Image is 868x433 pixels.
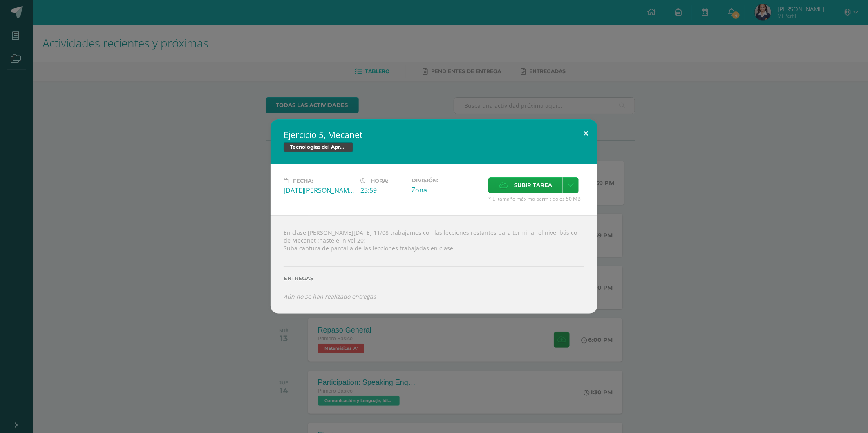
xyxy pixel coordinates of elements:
[284,275,584,281] label: Entregas
[514,178,552,193] span: Subir tarea
[271,215,597,313] div: En clase [PERSON_NAME][DATE] 11/08 trabajamos con las lecciones restantes para terminar el nivel ...
[293,178,313,184] span: Fecha:
[284,292,376,300] i: Aún no se han realizado entregas
[412,185,482,194] div: Zona
[360,186,405,195] div: 23:59
[574,119,597,147] button: Close (Esc)
[284,129,584,141] h2: Ejercicio 5, Mecanet
[284,142,353,152] span: Tecnologías del Aprendizaje y la Comunicación
[412,177,482,183] label: División:
[284,186,354,195] div: [DATE][PERSON_NAME]
[371,178,388,184] span: Hora:
[488,195,584,202] span: * El tamaño máximo permitido es 50 MB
